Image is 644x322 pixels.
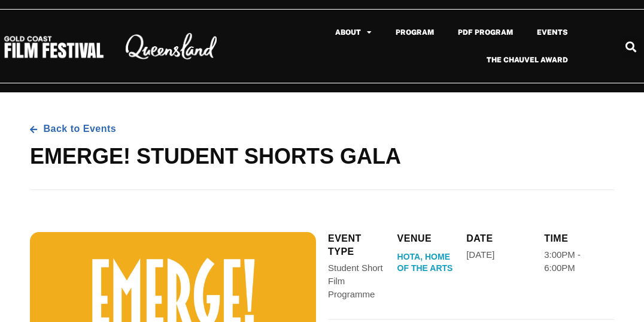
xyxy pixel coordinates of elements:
[328,261,385,301] div: Student Short Film Programme
[30,142,614,171] h1: EMERGE! Student Shorts Gala
[466,248,494,261] div: [DATE]
[41,122,117,136] span: Back to Events
[397,251,455,276] span: HOTA, Home of the Arts
[475,46,580,74] a: The Chauvel Award
[544,232,610,245] h5: Time
[446,19,525,46] a: PDF Program
[621,37,641,57] div: Search
[323,19,384,46] a: About
[397,232,455,245] h5: Venue
[466,232,532,245] h5: Date
[256,19,580,74] nav: Menu
[30,122,116,136] a: Back to Events
[328,232,385,258] h5: eVENT type
[384,19,446,46] a: Program
[525,19,580,46] a: Events
[544,248,610,275] p: 3:00PM - 6:00PM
